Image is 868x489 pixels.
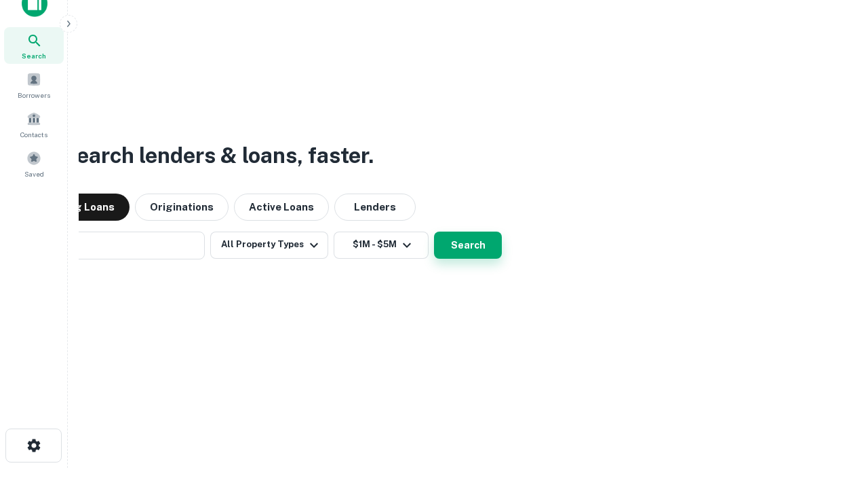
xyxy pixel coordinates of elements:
[800,380,868,446] iframe: Chat Widget
[4,106,64,143] a: Contacts
[20,129,47,140] span: Contacts
[62,139,374,172] h3: Search lenders & loans, faster.
[24,168,44,179] span: Saved
[4,67,64,103] a: Borrowers
[210,232,328,259] button: All Property Types
[434,232,502,259] button: Search
[334,194,416,221] button: Lenders
[4,27,64,64] a: Search
[18,90,50,101] span: Borrowers
[4,145,64,182] a: Saved
[135,194,229,221] button: Originations
[234,194,329,221] button: Active Loans
[334,232,429,259] button: $1M - $5M
[22,50,46,61] span: Search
